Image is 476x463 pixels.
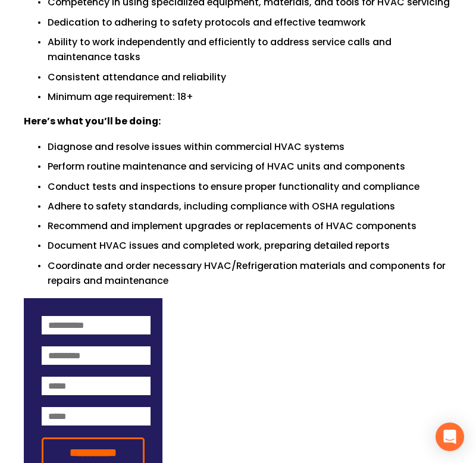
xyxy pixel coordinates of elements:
div: Open Intercom Messenger [436,423,464,451]
p: Dedication to adhering to safety protocols and effective teamwork [48,15,452,30]
p: Diagnose and resolve issues within commercial HVAC systems [48,139,452,154]
p: Conduct tests and inspections to ensure proper functionality and compliance [48,179,452,194]
strong: Here’s what you’ll be doing: [24,114,161,130]
p: Minimum age requirement: 18+ [48,89,452,104]
p: Perform routine maintenance and servicing of HVAC units and components [48,159,452,174]
p: Consistent attendance and reliability [48,70,452,85]
p: Adhere to safety standards, including compliance with OSHA regulations [48,199,452,214]
p: Document HVAC issues and completed work, preparing detailed reports [48,238,452,253]
p: Ability to work independently and efficiently to address service calls and maintenance tasks [48,35,452,65]
p: Coordinate and order necessary HVAC/Refrigeration materials and components for repairs and mainte... [48,258,452,289]
p: Recommend and implement upgrades or replacements of HVAC components [48,218,452,233]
